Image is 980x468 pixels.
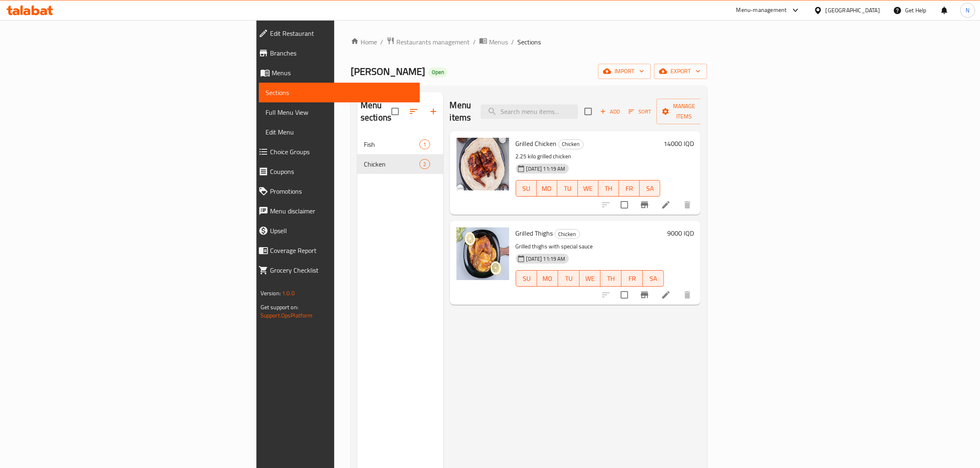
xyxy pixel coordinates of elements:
button: MO [537,270,558,287]
span: Edit Menu [265,127,414,137]
span: Edit Restaurant [270,28,414,38]
span: Get support on: [261,302,298,313]
span: Branches [270,48,414,58]
span: TU [561,183,575,195]
a: Menus [252,63,420,83]
span: Open [428,69,447,76]
span: Grilled Chicken [516,137,557,150]
button: Branch-specific-item [635,285,654,305]
button: export [654,64,707,79]
div: Chicken2 [357,154,443,174]
span: Upsell [270,226,414,236]
span: WE [581,183,595,195]
span: 1 [420,141,429,148]
span: Add item [597,105,623,118]
div: Chicken [555,229,580,239]
a: Edit Restaurant [252,23,420,43]
button: delete [677,285,697,305]
div: items [419,159,430,169]
div: Chicken [559,139,584,149]
p: Grilled thighs with special sauce [516,241,664,252]
a: Edit menu item [661,200,671,210]
button: TH [598,180,619,197]
span: WE [583,273,597,285]
span: Select all sections [386,103,404,120]
button: Add [597,105,623,118]
button: TU [558,270,579,287]
a: Choice Groups [252,142,420,162]
span: Menu disclaimer [270,206,414,216]
span: Chicken [555,229,580,239]
span: Grocery Checklist [270,265,414,275]
span: [DATE] 11:19 AM [523,255,569,263]
h6: 9000 IQD [667,227,694,239]
button: Sort [626,105,653,118]
span: 1.0.0 [282,288,295,299]
span: [DATE] 11:19 AM [523,165,569,173]
a: Coupons [252,162,420,181]
h2: Menu items [450,99,471,124]
div: Fish1 [357,134,443,154]
button: SA [640,180,660,197]
span: Full Menu View [265,107,414,117]
span: SU [519,183,533,195]
span: TH [604,273,618,285]
button: SA [643,270,664,287]
a: Sections [259,83,420,102]
h6: 14000 IQD [663,138,694,149]
div: Menu-management [736,5,787,15]
div: Open [428,67,447,77]
span: Menus [272,68,414,78]
span: Chicken [364,159,419,169]
span: import [605,66,644,76]
span: MO [540,183,554,195]
li: / [473,37,476,47]
span: Coupons [270,167,414,176]
img: Grilled Chicken [456,138,509,190]
span: MO [540,273,555,285]
li: / [511,37,514,47]
span: Promotions [270,186,414,196]
a: Full Menu View [259,102,420,122]
button: Branch-specific-item [635,195,654,215]
span: Manage items [663,101,705,122]
a: Branches [252,43,420,63]
input: search [481,104,578,119]
div: Fish [364,139,419,149]
button: FR [619,180,640,197]
a: Upsell [252,221,420,241]
span: Sections [265,88,414,97]
span: Restaurants management [396,37,470,47]
span: Choice Groups [270,147,414,157]
span: Sections [517,37,541,47]
a: Restaurants management [386,37,470,47]
span: 2 [420,160,429,168]
a: Edit Menu [259,122,420,142]
button: TH [601,270,622,287]
span: FR [622,183,636,195]
span: [PERSON_NAME] [351,62,425,81]
div: [GEOGRAPHIC_DATA] [826,6,880,15]
span: export [661,66,701,76]
button: MO [537,180,557,197]
button: Manage items [656,99,712,124]
span: Select to update [616,286,633,304]
a: Menus [479,37,508,47]
button: WE [578,180,598,197]
nav: breadcrumb [351,37,707,47]
span: Menus [489,37,508,47]
span: TU [561,273,576,285]
a: Menu disclaimer [252,201,420,221]
span: Sort sections [404,102,424,121]
span: Sort items [623,105,656,118]
img: Grilled Thighs [456,227,509,280]
button: import [598,64,651,79]
span: N [966,6,969,15]
a: Coverage Report [252,241,420,260]
p: 2.25 kilo grilled chicken [516,151,661,162]
span: FR [625,273,639,285]
a: Grocery Checklist [252,260,420,280]
button: delete [677,195,697,215]
button: SU [516,270,537,287]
